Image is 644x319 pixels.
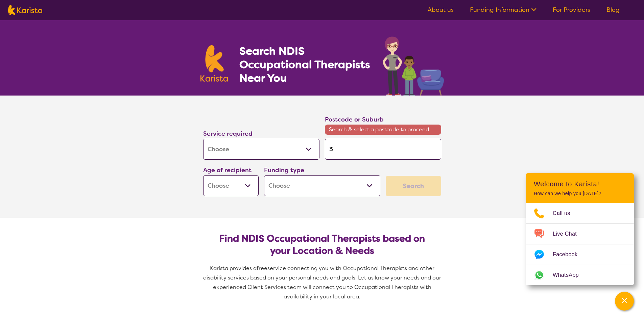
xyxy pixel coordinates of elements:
[470,6,536,14] a: Funding Information
[264,166,304,174] label: Funding type
[325,125,441,135] span: Search & select a postcode to proceed
[534,180,626,188] h2: Welcome to Karista!
[325,139,441,160] input: Type
[553,6,590,14] a: For Providers
[606,6,620,14] a: Blog
[203,166,252,174] label: Age of recipient
[257,265,267,272] span: free
[203,130,253,138] label: Service required
[239,44,371,85] h1: Search NDIS Occupational Therapists Near You
[8,5,42,15] img: Karista logo
[209,233,436,257] h2: Find NDIS Occupational Therapists based on your Location & Needs
[615,292,634,311] button: Channel Menu
[553,229,585,239] span: Live Chat
[428,6,454,14] a: About us
[553,270,587,280] span: WhatsApp
[383,36,444,96] img: occupational-therapy
[210,265,257,272] span: Karista provides a
[325,115,384,124] label: Postcode or Suburb
[526,265,634,285] a: Web link opens in a new tab.
[526,173,634,285] div: Channel Menu
[534,191,626,196] p: How can we help you [DATE]?
[553,249,586,260] span: Facebook
[526,203,634,285] ul: Choose channel
[203,265,443,300] span: service connecting you with Occupational Therapists and other disability services based on your p...
[553,208,578,218] span: Call us
[200,45,228,82] img: Karista logo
